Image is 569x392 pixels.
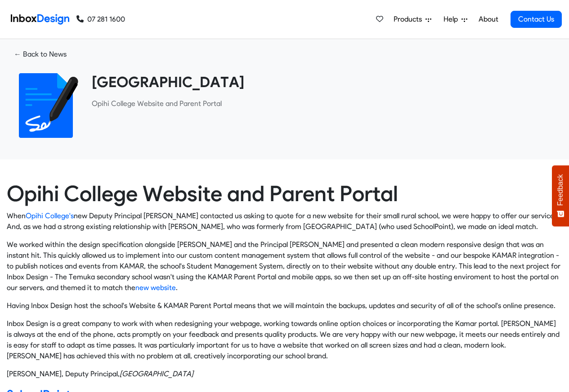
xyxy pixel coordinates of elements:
[7,300,562,311] p: Having Inbox Design host the school's Website & KAMAR Parent Portal means that we will maintain t...
[440,10,471,28] a: Help
[26,211,74,220] a: Opihi College's
[92,98,556,109] p: ​Opihi College Website and Parent Portal
[7,181,562,207] h1: Opihi College Website and Parent Portal
[444,14,461,25] span: Help
[7,369,562,379] footer: [PERSON_NAME], Deputy Principal,
[511,11,562,28] a: Contact Us
[7,46,74,62] a: ← Back to News
[552,165,569,226] button: Feedback - Show survey
[390,10,435,28] a: Products
[120,370,193,378] cite: Opihi College
[7,318,562,361] p: Inbox Design is a great company to work with when redesigning your webpage, working towards onlin...
[135,283,176,292] a: new website
[7,211,562,232] p: When new Deputy Principal [PERSON_NAME] contacted us asking to quote for a new website for their ...
[7,239,562,293] p: We worked within the design specification alongside [PERSON_NAME] and the Principal [PERSON_NAME]...
[476,10,501,28] a: About
[92,73,556,91] heading: [GEOGRAPHIC_DATA]
[76,14,125,25] a: 07 281 1600
[13,73,78,138] img: 2022_01_18_icon_signature.svg
[394,14,426,25] span: Products
[556,174,565,206] span: Feedback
